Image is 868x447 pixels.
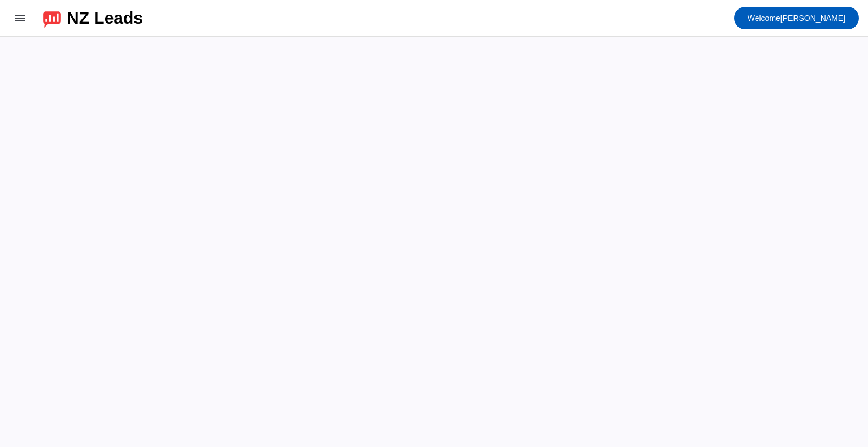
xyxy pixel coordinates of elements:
span: [PERSON_NAME] [748,10,845,26]
span: Welcome [748,14,780,23]
button: Welcome[PERSON_NAME] [734,7,859,29]
mat-icon: menu [14,11,27,25]
div: NZ Leads [67,10,143,26]
img: logo [43,8,61,28]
